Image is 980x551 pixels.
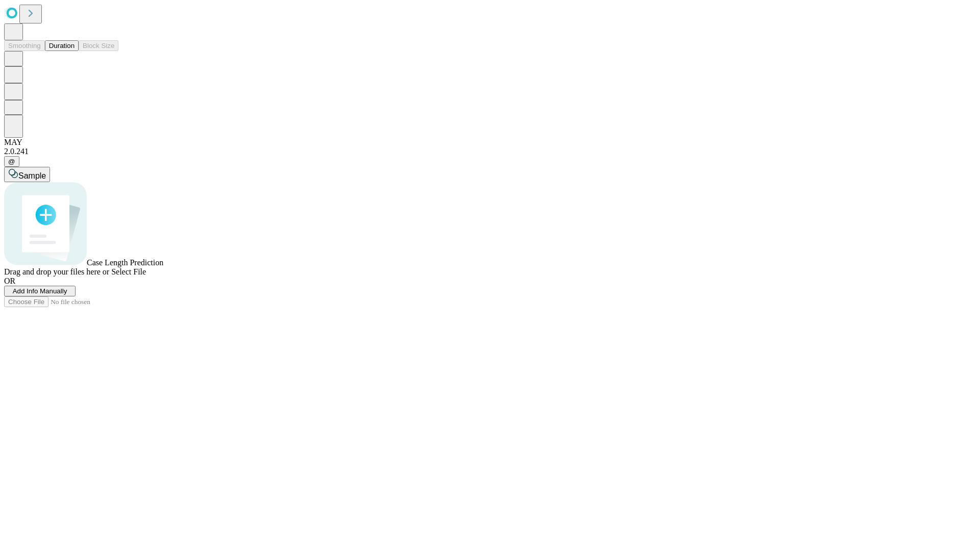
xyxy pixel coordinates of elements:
[13,287,67,295] span: Add Info Manually
[4,138,976,147] div: MAY
[87,258,163,267] span: Case Length Prediction
[4,267,109,276] span: Drag and drop your files here or
[4,167,50,182] button: Sample
[4,147,976,156] div: 2.0.241
[79,40,118,51] button: Block Size
[111,267,146,276] span: Select File
[18,171,46,180] span: Sample
[4,277,15,285] span: OR
[4,286,76,296] button: Add Info Manually
[8,158,15,165] span: @
[45,40,79,51] button: Duration
[4,156,19,167] button: @
[4,40,45,51] button: Smoothing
